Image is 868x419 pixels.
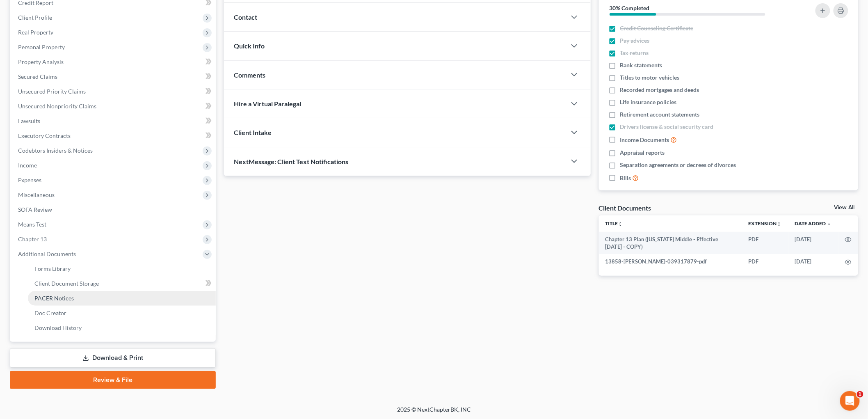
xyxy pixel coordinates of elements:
[599,232,742,254] td: Chapter 13 Plan ([US_STATE] Middle - Effective [DATE] - COPY)
[11,202,216,217] a: SOFA Review
[234,71,265,79] span: Comments
[18,29,53,36] span: Real Property
[11,128,216,143] a: Executory Contracts
[742,232,788,254] td: PDF
[28,321,216,335] a: Download History
[34,265,71,272] span: Forms Library
[788,232,838,254] td: [DATE]
[234,128,272,136] span: Client Intake
[18,191,55,198] span: Miscellaneous
[18,221,46,228] span: Means Test
[10,348,216,368] a: Download & Print
[28,276,216,291] a: Client Document Storage
[11,69,216,84] a: Secured Claims
[18,206,52,213] span: SOFA Review
[18,58,64,65] span: Property Analysis
[599,204,651,212] div: Client Documents
[620,61,662,69] span: Bank statements
[18,103,96,110] span: Unsecured Nonpriority Claims
[34,309,66,316] span: Doc Creator
[18,73,57,80] span: Secured Claims
[34,280,99,287] span: Client Document Storage
[234,100,301,108] span: Hire a Virtual Paralegal
[11,84,216,99] a: Unsecured Priority Claims
[620,123,714,131] span: Drivers license & social security card
[605,220,623,227] a: Titleunfold_more
[620,161,736,169] span: Separation agreements or decrees of divorces
[777,222,782,227] i: unfold_more
[620,136,669,144] span: Income Documents
[620,98,677,106] span: Life insurance policies
[11,99,216,114] a: Unsecured Nonpriority Claims
[620,49,649,57] span: Tax returns
[18,236,47,243] span: Chapter 13
[618,222,623,227] i: unfold_more
[18,88,86,95] span: Unsecured Priority Claims
[234,42,265,50] span: Quick Info
[610,5,650,11] strong: 30% Completed
[18,14,52,21] span: Client Profile
[620,73,680,82] span: Titles to motor vehicles
[742,254,788,269] td: PDF
[234,158,348,165] span: NextMessage: Client Text Notifications
[28,291,216,306] a: PACER Notices
[28,261,216,276] a: Forms Library
[749,220,782,227] a: Extensionunfold_more
[827,222,832,227] i: expand_more
[34,324,82,331] span: Download History
[18,176,41,183] span: Expenses
[10,371,216,389] a: Review & File
[18,44,65,50] span: Personal Property
[18,162,37,169] span: Income
[620,174,631,182] span: Bills
[28,306,216,321] a: Doc Creator
[18,117,40,124] span: Lawsuits
[599,254,742,269] td: 13858-[PERSON_NAME]-039317879-pdf
[620,24,694,32] span: Credit Counseling Certificate
[834,205,855,211] a: View All
[18,132,71,139] span: Executory Contracts
[788,254,838,269] td: [DATE]
[795,220,832,227] a: Date Added expand_more
[620,86,699,94] span: Recorded mortgages and deeds
[620,149,665,157] span: Appraisal reports
[18,147,93,154] span: Codebtors Insiders & Notices
[11,114,216,128] a: Lawsuits
[11,55,216,69] a: Property Analysis
[620,37,650,45] span: Pay advices
[857,391,863,398] span: 1
[620,110,700,119] span: Retirement account statements
[18,250,76,257] span: Additional Documents
[34,295,74,302] span: PACER Notices
[234,13,257,21] span: Contact
[840,391,860,411] iframe: Intercom live chat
